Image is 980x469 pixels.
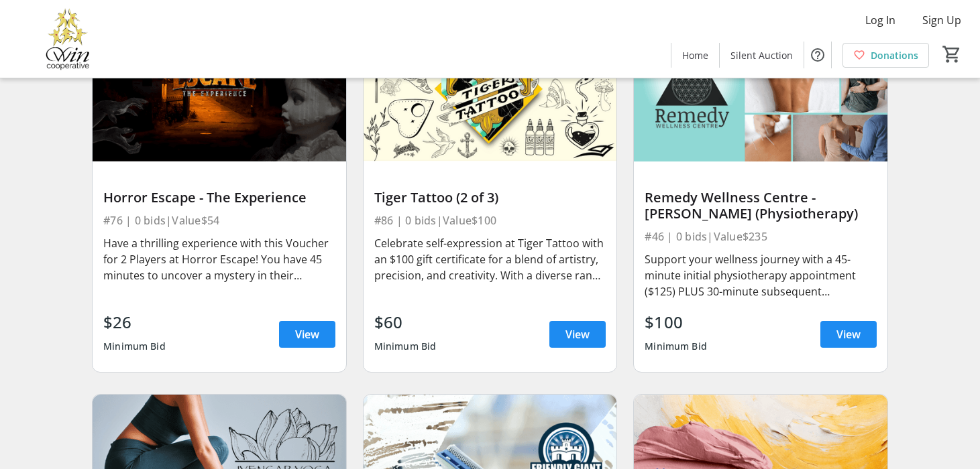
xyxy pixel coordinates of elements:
button: Help [804,42,831,68]
span: Log In [865,12,895,28]
div: Minimum Bid [645,334,707,358]
div: Celebrate self-expression at Tiger Tattoo with an $100 gift certificate for a blend of artistry, ... [374,235,606,283]
span: Silent Auction [730,48,793,62]
a: Silent Auction [720,43,804,68]
a: View [820,321,877,348]
img: Tiger Tattoo (2 of 3) [364,19,617,161]
div: #86 | 0 bids | Value $100 [374,211,606,230]
span: Home [682,48,708,62]
img: Horror Escape - The Experience [93,19,346,161]
div: Horror Escape - The Experience [103,190,335,206]
div: #46 | 0 bids | Value $235 [645,227,877,246]
span: Donations [871,48,918,62]
div: $26 [103,310,166,334]
a: View [279,321,335,348]
button: Cart [940,42,964,66]
div: #76 | 0 bids | Value $54 [103,211,335,230]
div: Minimum Bid [374,334,437,358]
div: Have a thrilling experience with this Voucher for 2 Players at Horror Escape! You have 45 minutes... [103,235,335,283]
div: Support your wellness journey with a 45-minute initial physiotherapy appointment ($125) PLUS 30-m... [645,251,877,299]
span: View [295,326,319,342]
div: Remedy Wellness Centre - [PERSON_NAME] (Physiotherapy) [645,190,877,222]
span: View [565,326,590,342]
a: Donations [842,43,929,68]
button: Sign Up [912,9,972,31]
div: Minimum Bid [103,334,166,358]
img: Remedy Wellness Centre - Justine Aichelberger (Physiotherapy) [634,19,887,161]
img: Victoria Women In Need Community Cooperative's Logo [8,5,127,72]
a: Home [671,43,719,68]
button: Log In [855,9,906,31]
span: View [836,326,861,342]
div: $60 [374,310,437,334]
a: View [549,321,606,348]
div: Tiger Tattoo (2 of 3) [374,190,606,206]
span: Sign Up [922,12,961,28]
div: $100 [645,310,707,334]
